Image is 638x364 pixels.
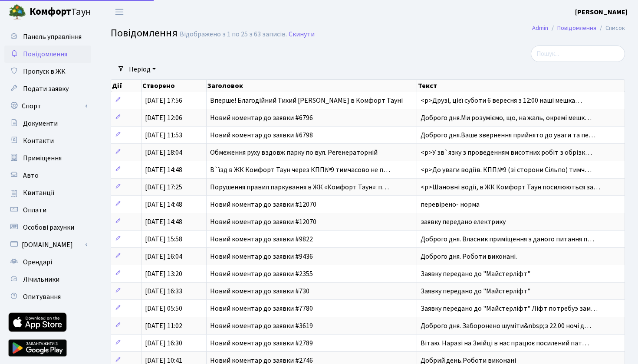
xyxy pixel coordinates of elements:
span: Таун [30,5,91,19]
span: Приміщення [23,153,62,163]
a: Опитування [4,288,91,305]
span: Доброго дня.Ваше звернення прийнято до уваги та пе… [421,130,595,140]
span: Новий коментар до заявки #730 [210,286,309,296]
span: Вперше! Благодійний Тихий [PERSON_NAME] в Комфорт Тауні [210,96,403,105]
span: <p>У зв`язку з проведенням висотних робіт з обрізк… [421,148,592,157]
span: Заявку передано до "Майстерліфт" Ліфт потребуэ зам… [421,304,598,313]
span: Новий коментар до заявки #3619 [210,321,313,331]
a: Контакти [4,132,91,149]
span: Заявку передано до "Майстерліфт" [421,269,530,279]
span: [DATE] 14:48 [145,217,182,227]
th: Заголовок [207,80,417,92]
span: [DATE] 12:06 [145,113,182,123]
nav: breadcrumb [519,19,638,37]
a: Особові рахунки [4,219,91,236]
span: Новий коментар до заявки #6798 [210,130,313,140]
span: Опитування [23,292,61,302]
a: [PERSON_NAME] [575,7,628,17]
span: Повідомлення [23,49,67,59]
span: <p>Друзі, цієї суботи 6 вересня з 12:00 наші мешка… [421,96,582,105]
span: перевірено- норма [421,200,480,209]
a: Admin [532,23,548,32]
a: Пропуск в ЖК [4,63,91,80]
span: [DATE] 17:25 [145,182,182,192]
a: Приміщення [4,149,91,167]
span: Авто [23,171,39,180]
span: Особові рахунки [23,223,74,232]
a: Повідомлення [557,23,596,32]
span: Оплати [23,205,46,215]
span: <p>Шановні водії, в ЖК Комфорт Таун посилюються за… [421,182,600,192]
span: Орендарі [23,257,52,267]
span: Новий коментар до заявки #7780 [210,304,313,313]
span: Доброго дня. Роботи виконані. [421,252,517,261]
span: <p>До уваги водіїв. КПП№9 (зі сторони Сільпо) тимч… [421,165,592,175]
span: Квитанції [23,188,55,198]
a: Орендарі [4,253,91,271]
th: Дії [111,80,141,92]
a: Лічильники [4,271,91,288]
span: Порушення правил паркування в ЖК «Комфорт Таун»: п… [210,182,389,192]
span: [DATE] 16:33 [145,286,182,296]
span: Доброго дня. Власник приміщення з даного питання п… [421,234,594,244]
span: Вітаю. Наразі на Змійці в нас працює посилений пат… [421,338,589,348]
span: Новий коментар до заявки #12070 [210,217,316,227]
span: Подати заявку [23,84,69,94]
a: Скинути [289,30,315,39]
span: Лічильники [23,275,59,284]
a: Період [125,62,159,77]
span: [DATE] 16:04 [145,252,182,261]
a: Документи [4,115,91,132]
span: [DATE] 11:02 [145,321,182,331]
span: Новий коментар до заявки #9822 [210,234,313,244]
span: [DATE] 11:53 [145,130,182,140]
img: logo.png [9,3,26,21]
span: Новий коментар до заявки #2789 [210,338,313,348]
span: Пропуск в ЖК [23,67,66,76]
span: [DATE] 16:30 [145,338,182,348]
a: Квитанції [4,184,91,201]
span: Документи [23,119,58,128]
span: [DATE] 14:48 [145,200,182,209]
span: [DATE] 14:48 [145,165,182,175]
button: Переключити навігацію [109,5,130,19]
a: Авто [4,167,91,184]
b: [PERSON_NAME] [575,7,628,17]
input: Пошук... [531,45,625,62]
span: Обмеження руху вздовж парку по вул. Регенераторній [210,148,378,157]
span: Панель управління [23,32,82,42]
div: Відображено з 1 по 25 з 63 записів. [180,30,287,39]
span: Доброго дня.Ми розуміємо, що, на жаль, окремі мешк… [421,113,592,123]
a: Повідомлення [4,45,91,63]
span: Доброго дня. Заборонено шуміти&nbsp;з 22.00 ночі д… [421,321,591,331]
a: Спорт [4,97,91,115]
span: [DATE] 17:56 [145,96,182,105]
a: Панель управління [4,28,91,45]
th: Текст [417,80,625,92]
span: Повідомлення [111,26,178,41]
span: Новий коментар до заявки #6796 [210,113,313,123]
span: Заявку передано до "Майстерліфт" [421,286,530,296]
span: заявку передано електрику [421,217,506,227]
span: Новий коментар до заявки #9436 [210,252,313,261]
span: Новий коментар до заявки #12070 [210,200,316,209]
a: [DOMAIN_NAME] [4,236,91,253]
b: Комфорт [30,5,71,19]
th: Створено [141,80,207,92]
span: Контакти [23,136,54,146]
span: [DATE] 18:04 [145,148,182,157]
a: Подати заявку [4,80,91,97]
span: [DATE] 05:50 [145,304,182,313]
span: [DATE] 15:58 [145,234,182,244]
span: Новий коментар до заявки #2355 [210,269,313,279]
li: Список [596,23,625,33]
a: Оплати [4,201,91,219]
span: [DATE] 13:20 [145,269,182,279]
span: В`їзд в ЖК Комфорт Таун через КПП№9 тимчасово не п… [210,165,390,175]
